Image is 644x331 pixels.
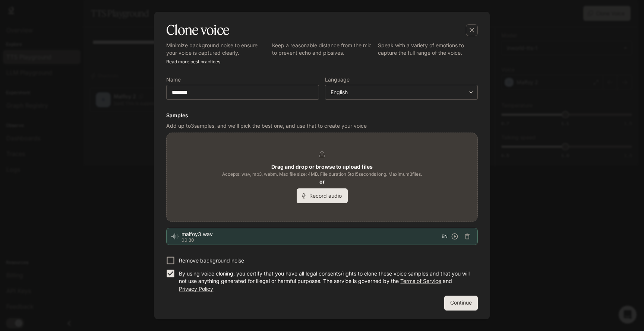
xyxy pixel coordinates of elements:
p: Speak with a variety of emotions to capture the full range of the voice. [378,42,478,57]
b: Drag and drop or browse to upload files [271,163,373,170]
p: Language [325,77,350,82]
p: 00:30 [181,238,442,242]
h5: Clone voice [166,21,229,39]
span: Accepts: wav, mp3, webm. Max file size: 4MB. File duration 5 to 15 seconds long. Maximum 3 files. [222,171,422,178]
button: Continue [444,296,478,311]
p: Minimize background noise to ensure your voice is captured clearly. [166,42,266,57]
span: EN [442,233,448,240]
p: Remove background noise [179,257,244,264]
p: Add up to 3 samples, and we'll pick the best one, and use that to create your voice [166,122,478,130]
p: Name [166,77,181,82]
a: Terms of Service [400,278,441,284]
a: Read more best practices [166,59,220,64]
div: English [331,89,465,96]
h6: Samples [166,112,478,119]
a: Privacy Policy [179,286,213,292]
span: malfoy3.wav [181,230,442,238]
div: English [325,89,477,96]
p: By using voice cloning, you certify that you have all legal consents/rights to clone these voice ... [179,270,472,292]
b: or [319,178,325,185]
button: Record audio [297,188,348,203]
p: Keep a reasonable distance from the mic to prevent echo and plosives. [272,42,372,57]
